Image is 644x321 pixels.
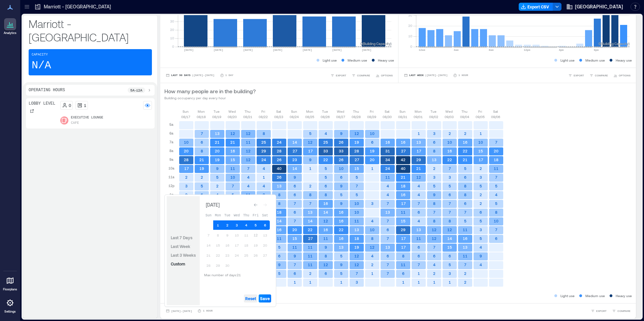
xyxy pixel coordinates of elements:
text: 28 [184,157,189,162]
p: Mon [198,109,205,114]
text: 29 [261,149,266,153]
text: [DATE] [332,48,342,51]
button: 5 [251,220,260,230]
text: 5 [356,192,358,197]
tspan: 10 [408,34,412,38]
p: 9a [169,157,173,162]
span: EXPORT [596,309,607,313]
text: 9 [309,157,312,162]
p: Light use [560,58,575,63]
text: 1 [480,131,482,136]
text: 7 [449,166,451,171]
text: 4 [263,166,265,171]
text: 15 [354,166,359,171]
p: Mon [415,109,422,114]
text: 6 [201,140,203,144]
text: 7 [495,175,497,179]
p: 08/26 [321,114,330,119]
text: 4 [247,184,250,188]
p: 08/31 [398,114,407,119]
text: 14 [292,140,297,144]
text: 8pm [594,48,599,51]
button: Save [259,294,271,302]
text: 1 [309,166,312,171]
text: 28 [354,149,359,153]
text: 17 [184,166,189,171]
span: OPTIONS [619,73,631,77]
text: 2 [309,184,312,188]
p: 09/04 [460,114,469,119]
text: 9 [340,131,343,136]
p: 08/24 [290,114,299,119]
p: Fri [370,109,374,114]
text: 1 [263,175,265,179]
text: 12 [246,157,251,162]
span: Reset [245,296,256,301]
text: 42 [401,157,406,162]
text: 12 [308,140,313,144]
text: 25 [323,140,328,144]
button: Last 7 Days [169,234,194,242]
text: 11 [246,192,251,197]
p: 5a - 12a [130,87,142,93]
tspan: 0 [410,44,412,48]
p: Sat [493,109,498,114]
span: Save [260,296,270,301]
text: 5 [464,166,466,171]
button: COMPARE [350,72,372,79]
text: 8 [325,192,327,197]
tspan: 20 [408,24,412,28]
p: Tue [214,109,220,114]
button: 1 [213,220,223,230]
text: 29 [416,157,421,162]
button: [DATE]-[DATE] [164,308,193,314]
text: 2 [449,131,451,136]
text: 20 [370,157,375,162]
p: 08/21 [243,114,252,119]
span: COMPARE [595,73,608,77]
p: 1 Day [225,73,233,77]
p: Medium use [348,58,367,63]
text: 1 [418,131,420,136]
p: 09/02 [429,114,438,119]
text: 27 [401,149,406,153]
text: 8 [263,192,265,197]
text: 4 [387,192,389,197]
text: 19 [370,149,375,153]
text: 16 [447,149,452,153]
text: 4 [325,131,327,136]
text: 16 [401,192,406,197]
text: 4 [387,184,389,188]
p: 09/05 [476,114,485,119]
a: Floorplans [1,273,19,293]
text: 24 [261,157,266,162]
span: EXPORT [574,73,584,77]
text: [DATE] [243,48,253,51]
text: 31 [385,149,390,153]
button: Go to previous month [251,200,260,210]
p: 08/17 [181,114,190,119]
text: 16 [463,140,468,144]
text: 14 [292,166,297,171]
text: [DATE] [214,48,223,51]
p: Thu [461,109,468,114]
p: Thu [353,109,359,114]
text: 1 [371,166,374,171]
text: 7 [201,131,203,136]
p: Wed [228,109,236,114]
button: Reset [244,294,257,302]
p: 08/23 [274,114,283,119]
p: Fri [478,109,482,114]
text: 21 [199,157,204,162]
text: 26 [277,175,282,179]
text: 25 [261,140,266,144]
p: 1p [169,192,173,197]
p: Heavy use [616,58,632,63]
p: 1 Hour [458,73,468,77]
text: 6 [325,184,327,188]
p: Analytics [4,31,17,35]
button: COMPARE [611,308,632,314]
text: 10 [447,140,452,144]
text: 10 [478,140,483,144]
text: 7 [232,184,234,188]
